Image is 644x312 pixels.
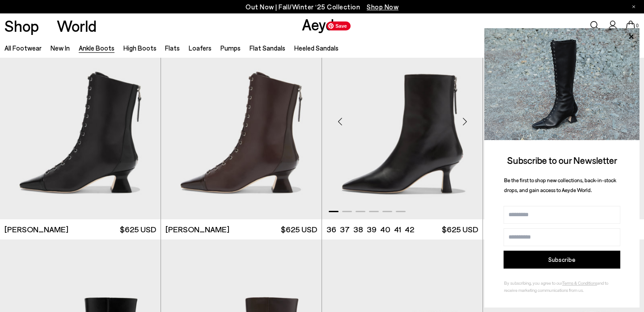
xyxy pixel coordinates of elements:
span: [PERSON_NAME] [165,224,229,235]
a: Shop [4,18,39,34]
li: 39 [367,224,377,235]
p: Out Now | Fall/Winter ‘25 Collection [246,1,398,13]
li: 42 [405,224,414,235]
img: Elina Ankle Boots [483,17,644,219]
a: All Footwear [4,44,42,52]
div: 1 / 6 [161,17,322,219]
a: Pumps [220,44,241,52]
button: Subscribe [504,251,620,269]
div: Previous slide [326,108,353,135]
a: Heeled Sandals [294,44,339,52]
span: 0 [635,23,640,28]
li: 36 [326,224,336,235]
span: [PERSON_NAME] [4,224,68,235]
a: High Boots [123,44,157,52]
a: New In [51,44,70,52]
a: Flat Sandals [250,44,285,52]
a: Flats [165,44,180,52]
a: Aeyde [302,15,342,34]
span: Be the first to shop new collections, back-in-stock drops, and gain access to Aeyde World. [504,177,616,193]
span: Save [326,21,351,30]
li: 37 [340,224,350,235]
a: Next slide Previous slide [161,17,322,219]
span: $625 USD [281,224,317,235]
li: 40 [380,224,390,235]
a: Next slide Previous slide [322,17,483,219]
ul: variant [326,224,411,235]
span: $625 USD [442,224,478,235]
img: Gwen Lace-Up Boots [161,17,322,219]
span: Subscribe to our Newsletter [507,154,617,166]
span: $625 USD [120,224,156,235]
div: 1 / 6 [322,17,483,219]
img: 2a6287a1333c9a56320fd6e7b3c4a9a9.jpg [484,28,640,140]
a: Terms & Conditions [562,280,597,286]
li: 41 [394,224,401,235]
a: Ankle Boots [79,44,114,52]
span: By subscribing, you agree to our [504,280,562,286]
a: World [57,18,97,34]
a: [PERSON_NAME] $625 USD [161,219,322,239]
a: Elina $625 USD [483,219,644,239]
a: Loafers [189,44,212,52]
a: 36 37 38 39 40 41 42 $625 USD [322,219,483,239]
span: Navigate to /collections/new-in [367,3,398,11]
a: 0 [626,21,635,30]
li: 38 [353,224,363,235]
img: Elina Ankle Boots [322,17,483,219]
div: Next slide [451,108,478,135]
